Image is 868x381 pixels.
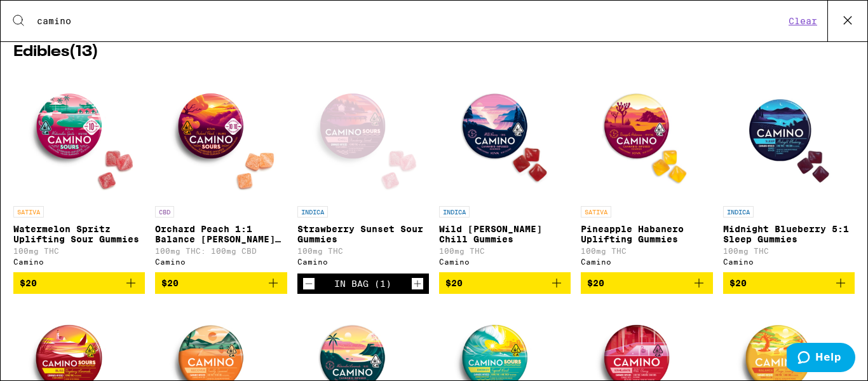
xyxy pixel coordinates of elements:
[725,73,852,200] img: Camino - Midnight Blueberry 5:1 Sleep Gummies
[155,258,287,266] div: Camino
[297,247,429,255] p: 100mg THC
[583,73,710,200] img: Camino - Pineapple Habanero Uplifting Gummies
[161,278,179,288] span: $20
[723,224,855,244] p: Midnight Blueberry 5:1 Sleep Gummies
[581,247,712,255] p: 100mg THC
[36,15,785,27] input: Search for products & categories
[13,247,145,255] p: 100mg THC
[439,258,571,266] div: Camino
[13,206,44,218] p: SATIVA
[297,73,429,274] a: Open page for Strawberry Sunset Sour Gummies from Camino
[723,272,855,294] button: Add to bag
[723,73,855,272] a: Open page for Midnight Blueberry 5:1 Sleep Gummies from Camino
[723,206,754,218] p: INDICA
[587,278,604,288] span: $20
[785,15,821,27] button: Clear
[20,278,37,288] span: $20
[155,224,287,244] p: Orchard Peach 1:1 Balance [PERSON_NAME] Gummies
[13,73,145,272] a: Open page for Watermelon Spritz Uplifting Sour Gummies from Camino
[155,206,174,218] p: CBD
[155,247,287,255] p: 100mg THC: 100mg CBD
[155,272,287,294] button: Add to bag
[302,277,315,290] button: Decrement
[581,73,712,272] a: Open page for Pineapple Habanero Uplifting Gummies from Camino
[297,224,429,244] p: Strawberry Sunset Sour Gummies
[439,206,470,218] p: INDICA
[411,277,424,290] button: Increment
[334,279,391,289] div: In Bag (1)
[16,73,143,200] img: Camino - Watermelon Spritz Uplifting Sour Gummies
[13,224,145,244] p: Watermelon Spritz Uplifting Sour Gummies
[439,224,571,244] p: Wild [PERSON_NAME] Chill Gummies
[581,206,611,218] p: SATIVA
[445,278,463,288] span: $20
[581,224,712,244] p: Pineapple Habanero Uplifting Gummies
[297,258,429,266] div: Camino
[723,247,855,255] p: 100mg THC
[723,258,855,266] div: Camino
[155,73,287,272] a: Open page for Orchard Peach 1:1 Balance Sours Gummies from Camino
[729,278,747,288] span: $20
[13,258,145,266] div: Camino
[442,73,569,200] img: Camino - Wild Berry Chill Gummies
[439,247,571,255] p: 100mg THC
[13,45,855,60] h2: Edibles ( 13 )
[581,272,712,294] button: Add to bag
[581,258,712,266] div: Camino
[297,206,328,218] p: INDICA
[439,73,571,272] a: Open page for Wild Berry Chill Gummies from Camino
[158,73,285,200] img: Camino - Orchard Peach 1:1 Balance Sours Gummies
[787,343,855,375] iframe: Opens a widget where you can find more information
[13,272,145,294] button: Add to bag
[439,272,571,294] button: Add to bag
